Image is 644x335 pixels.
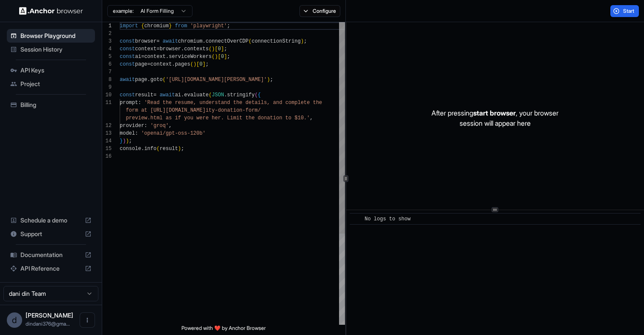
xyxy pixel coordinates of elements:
[258,92,261,98] span: {
[202,61,205,67] span: ]
[270,77,273,83] span: ;
[156,46,159,52] span: =
[20,251,81,259] span: Documentation
[135,61,147,67] span: page
[166,77,267,83] span: '[URL][DOMAIN_NAME][PERSON_NAME]'
[7,248,95,262] div: Documentation
[120,46,135,52] span: const
[150,77,163,83] span: goto
[224,92,227,98] span: .
[181,325,266,335] span: Powered with ❤️ by Anchor Browser
[102,61,112,68] div: 6
[212,92,224,98] span: JSON
[169,23,172,29] span: }
[129,138,132,144] span: ;
[144,23,169,29] span: chromium
[20,101,92,109] span: Billing
[224,46,227,52] span: ;
[172,61,175,67] span: .
[224,54,227,60] span: ]
[304,38,307,44] span: ;
[156,146,159,152] span: (
[120,77,135,83] span: await
[178,146,181,152] span: )
[7,29,95,43] div: Browser Playground
[175,61,190,67] span: pages
[299,5,341,17] button: Configure
[126,107,205,113] span: form at [URL][DOMAIN_NAME]
[120,123,144,129] span: provider
[221,54,224,60] span: 0
[255,92,258,98] span: (
[20,32,92,40] span: Browser Playground
[193,61,196,67] span: )
[20,216,81,225] span: Schedule a demo
[26,312,73,319] span: dani din
[7,98,95,112] div: Billing
[150,61,172,67] span: context
[298,100,322,106] span: lete the
[365,216,411,222] span: No logs to show
[26,321,70,327] span: dindani376@gmail.com
[144,54,166,60] span: context
[218,54,221,60] span: [
[102,145,112,153] div: 15
[249,38,252,44] span: (
[279,115,310,121] span: n to $10.'
[120,138,123,144] span: }
[144,100,298,106] span: 'Read the resume, understand the details, and comp
[120,61,135,67] span: const
[175,23,187,29] span: from
[102,99,112,107] div: 11
[156,38,159,44] span: =
[190,23,227,29] span: 'playwright'
[610,5,639,17] button: Start
[221,46,224,52] span: ]
[126,138,129,144] span: )
[7,312,22,328] div: d
[123,138,126,144] span: )
[181,46,184,52] span: .
[102,137,112,145] div: 14
[102,53,112,61] div: 5
[20,80,92,88] span: Project
[184,92,209,98] span: evaluate
[181,146,184,152] span: ;
[252,38,301,44] span: connectionString
[141,23,144,29] span: {
[212,54,215,60] span: (
[102,153,112,160] div: 16
[102,45,112,53] div: 4
[7,43,95,56] div: Session History
[175,92,181,98] span: ai
[215,46,218,52] span: [
[141,130,205,136] span: 'openai/gpt-oss-120b'
[141,146,144,152] span: .
[135,130,138,136] span: :
[163,77,166,83] span: (
[160,146,178,152] span: result
[212,46,215,52] span: )
[102,22,112,30] div: 1
[227,23,230,29] span: ;
[102,76,112,84] div: 8
[138,100,141,106] span: :
[227,54,230,60] span: ;
[206,38,249,44] span: connectOverCDP
[20,264,81,273] span: API Reference
[135,38,156,44] span: browser
[135,92,153,98] span: result
[20,66,92,75] span: API Keys
[623,8,635,14] span: Start
[120,130,135,136] span: model
[181,92,184,98] span: .
[215,54,218,60] span: )
[120,100,138,106] span: prompt
[135,46,156,52] span: context
[153,92,156,98] span: =
[20,230,81,238] span: Support
[102,91,112,99] div: 10
[166,54,169,60] span: .
[113,8,134,14] span: example:
[190,61,193,67] span: (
